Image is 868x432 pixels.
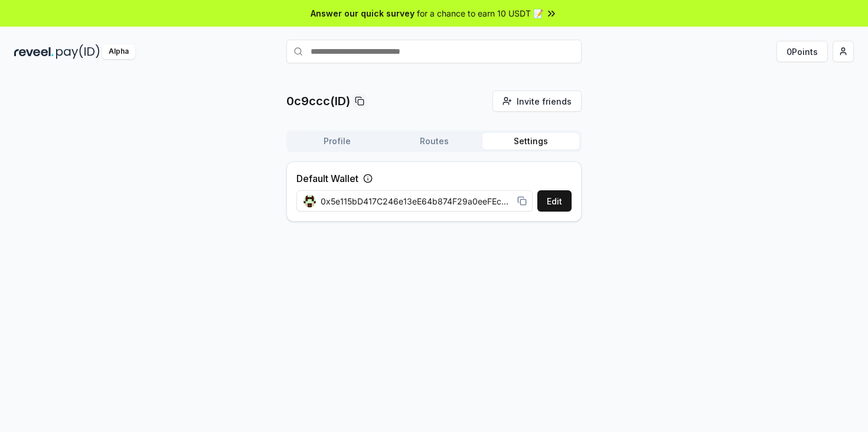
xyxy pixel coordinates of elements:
[296,171,358,186] label: Default Wallet
[417,7,543,20] span: for a chance to earn 10 USDT 📝
[14,44,54,59] img: reveel_dark
[386,133,482,150] button: Routes
[289,133,386,150] button: Profile
[311,7,415,20] span: Answer our quick survey
[537,190,572,212] button: Edit
[776,41,828,62] button: 0Points
[56,44,100,59] img: pay_id
[482,133,579,150] button: Settings
[517,95,572,108] span: Invite friends
[102,44,135,59] div: Alpha
[286,93,350,109] p: 0c9ccc(ID)
[492,90,582,112] button: Invite friends
[321,195,513,207] span: 0x5e115bD417C246e13eE64b874F29a0eeFEc60311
